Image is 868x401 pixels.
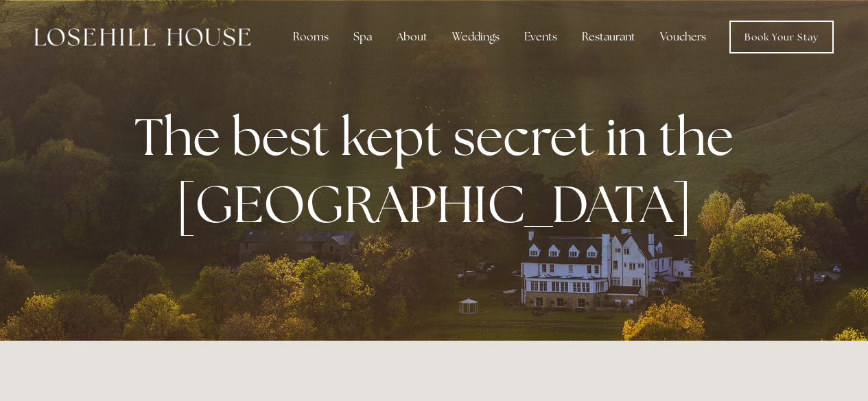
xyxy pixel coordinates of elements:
[729,21,834,53] a: Book Your Stay
[342,23,383,51] div: Spa
[282,23,340,51] div: Rooms
[441,23,511,51] div: Weddings
[649,23,717,51] a: Vouchers
[571,23,646,51] div: Restaurant
[34,28,250,46] img: Losehill House
[513,23,568,51] div: Events
[386,23,438,51] div: About
[134,103,744,237] strong: The best kept secret in the [GEOGRAPHIC_DATA]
